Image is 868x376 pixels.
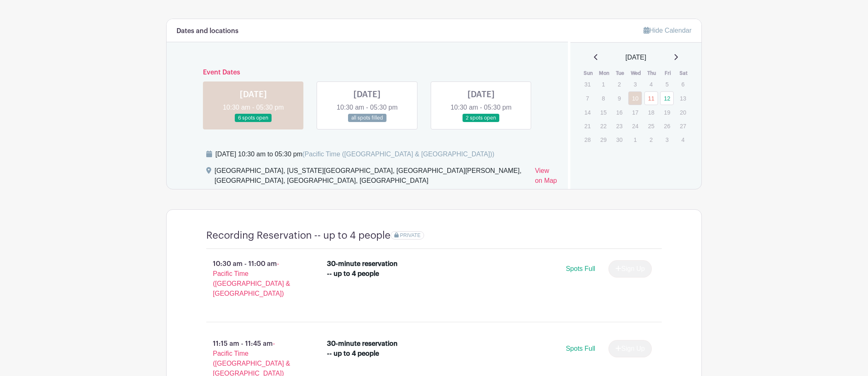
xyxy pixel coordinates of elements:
[628,91,642,105] a: 10
[676,106,690,119] p: 20
[660,120,674,132] p: 26
[628,106,642,119] p: 17
[628,78,642,91] p: 3
[215,149,494,159] div: [DATE] 10:30 am to 05:30 pm
[176,27,238,35] h6: Dates and locations
[676,133,690,146] p: 4
[596,133,610,146] p: 29
[580,69,596,77] th: Sun
[660,91,674,105] a: 12
[596,69,612,77] th: Mon
[676,120,690,132] p: 27
[581,120,594,132] p: 21
[302,151,494,158] span: (Pacific Time ([GEOGRAPHIC_DATA] & [GEOGRAPHIC_DATA]))
[566,345,595,352] span: Spots Full
[660,106,674,119] p: 19
[213,260,290,297] span: - Pacific Time ([GEOGRAPHIC_DATA] & [GEOGRAPHIC_DATA])
[660,69,676,77] th: Fri
[206,230,391,242] h4: Recording Reservation -- up to 4 people
[596,92,610,105] p: 8
[581,106,594,119] p: 14
[581,133,594,146] p: 28
[676,92,690,105] p: 13
[660,133,674,146] p: 3
[566,265,595,272] span: Spots Full
[613,120,626,132] p: 23
[613,78,626,91] p: 2
[644,78,658,91] p: 4
[625,53,646,62] span: [DATE]
[628,69,644,77] th: Wed
[581,92,594,105] p: 7
[613,106,626,119] p: 16
[644,69,660,77] th: Thu
[644,27,692,34] a: Hide Calendar
[215,166,528,189] div: [GEOGRAPHIC_DATA], [US_STATE][GEOGRAPHIC_DATA], [GEOGRAPHIC_DATA][PERSON_NAME], [GEOGRAPHIC_DATA]...
[612,69,628,77] th: Tue
[581,78,594,91] p: 31
[596,106,610,119] p: 15
[644,133,658,146] p: 2
[644,106,658,119] p: 18
[628,133,642,146] p: 1
[400,232,421,238] span: PRIVATE
[613,92,626,105] p: 9
[535,166,558,189] a: View on Map
[644,120,658,132] p: 25
[327,259,398,279] div: 30-minute reservation -- up to 4 people
[196,69,538,77] h6: Event Dates
[676,69,692,77] th: Sat
[660,78,674,91] p: 5
[193,256,314,302] p: 10:30 am - 11:00 am
[613,133,626,146] p: 30
[596,120,610,132] p: 22
[596,78,610,91] p: 1
[644,91,658,105] a: 11
[327,339,398,359] div: 30-minute reservation -- up to 4 people
[628,120,642,132] p: 24
[676,78,690,91] p: 6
